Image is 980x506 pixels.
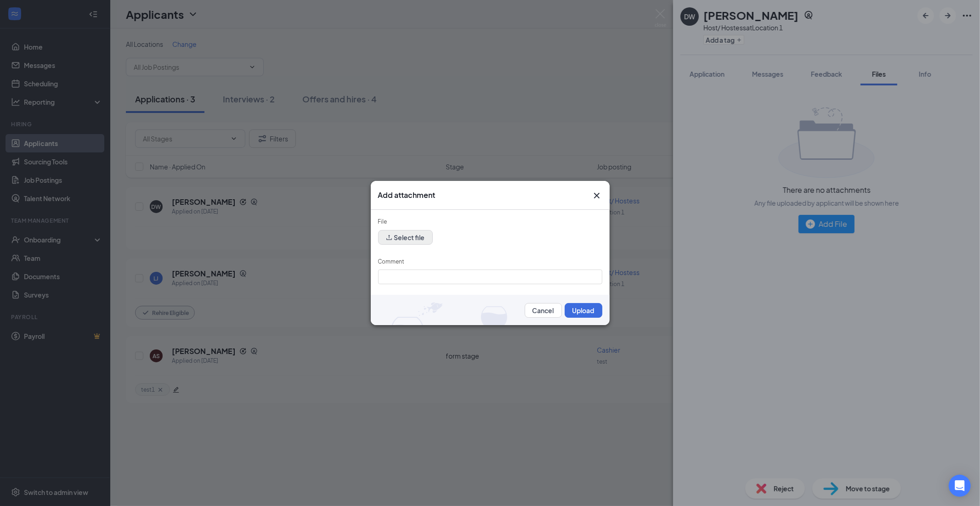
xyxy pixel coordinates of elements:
span: upload [386,234,392,241]
label: File [378,218,387,225]
button: Upload [565,303,602,318]
div: Open Intercom Messenger [949,475,971,497]
button: Close [591,190,602,201]
span: upload Select file [378,235,433,242]
button: Cancel [525,303,562,318]
button: upload Select file [378,230,433,245]
input: Comment [378,270,602,284]
svg: Cross [591,190,602,201]
h3: Add attachment [378,190,436,200]
label: Comment [378,258,405,265]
